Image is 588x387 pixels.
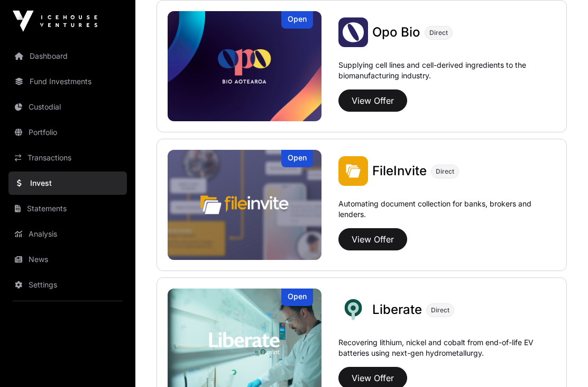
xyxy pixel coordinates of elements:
a: Settings [8,273,127,296]
span: Liberate [372,302,422,317]
a: Opo Bio [372,24,420,41]
img: Opo Bio [338,17,368,47]
a: Invest [8,172,127,195]
p: Supplying cell lines and cell-derived ingredients to the biomanufacturing industry. [338,60,556,81]
a: Dashboard [8,44,127,68]
a: News [8,248,127,271]
a: Fund Investments [8,70,127,93]
div: Open [281,150,313,167]
a: Portfolio [8,121,127,144]
img: Liberate [338,295,368,325]
a: Analysis [8,222,127,246]
span: Direct [431,306,449,314]
span: Direct [429,29,448,37]
a: FileInvite [372,163,427,179]
a: Liberate [372,301,422,318]
img: Icehouse Ventures Logo [13,11,97,32]
img: FileInvite [338,156,368,186]
img: FileInvite [168,150,321,260]
p: Automating document collection for banks, brokers and lenders. [338,199,556,224]
span: FileInvite [372,163,427,178]
div: Open [281,11,313,29]
a: Statements [8,197,127,220]
button: View Offer [338,89,407,112]
a: Custodial [8,95,127,119]
p: Recovering lithium, nickel and cobalt from end-of-life EV batteries using next-gen hydrometallurgy. [338,337,556,363]
span: Opo Bio [372,24,420,40]
span: Direct [436,167,454,176]
iframe: Chat Widget [535,336,588,387]
div: Open [281,289,313,306]
a: FileInviteOpen [168,150,321,260]
a: Opo BioOpen [168,11,321,121]
img: Opo Bio [168,11,321,121]
button: View Offer [338,228,407,250]
a: Transactions [8,146,127,169]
